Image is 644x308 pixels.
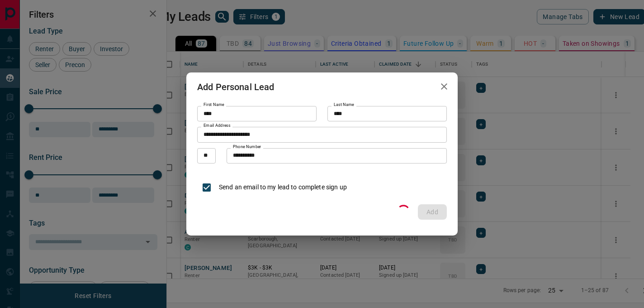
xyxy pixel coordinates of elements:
label: First Name [204,102,224,108]
p: Send an email to my lead to complete sign up [219,183,347,192]
label: Phone Number [233,144,261,150]
label: Last Name [334,102,354,108]
label: Email Address [204,123,231,129]
div: Loading [394,202,412,222]
h2: Add Personal Lead [186,72,285,101]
